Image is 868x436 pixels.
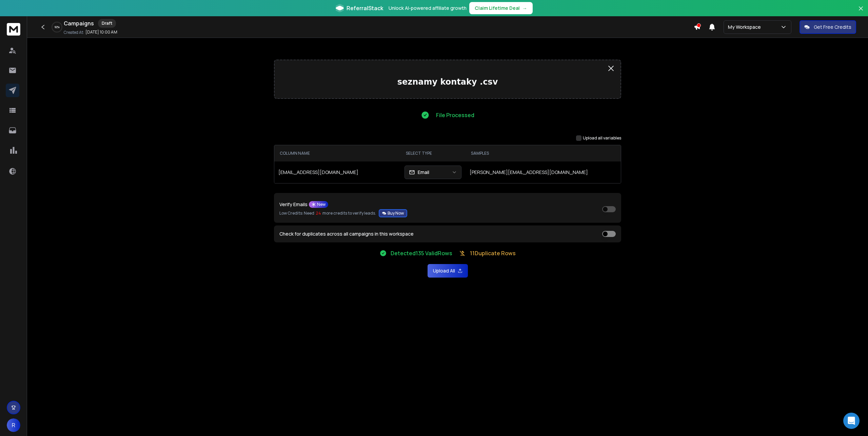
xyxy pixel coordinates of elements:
p: [DATE] 10:00 AM [85,29,117,35]
label: Check for duplicates across all campaigns in this workspace [279,232,414,236]
p: File Processed [436,111,474,119]
div: Email [409,169,429,176]
p: 11 Duplicate Rows [470,249,516,257]
label: Upload all variables [583,135,621,141]
button: Upload All [428,264,468,278]
th: SELECT TYPE [400,145,466,161]
button: Close banner [856,4,865,20]
div: Open Intercom Messenger [843,413,860,429]
p: 92 % [55,25,60,29]
p: seznamy kontaky .csv [280,77,615,87]
p: Unlock AI-powered affiliate growth [389,5,467,12]
p: Created At: [64,30,84,35]
button: R [7,418,20,432]
h1: Campaigns [64,19,94,27]
th: SAMPLES [466,145,621,161]
td: [PERSON_NAME][EMAIL_ADDRESS][DOMAIN_NAME] [466,161,621,183]
span: ReferralStack [347,4,383,12]
p: Low Credits: Need more credits to verify leads. [279,209,407,217]
p: Detected 135 Valid Rows [391,249,452,257]
td: [EMAIL_ADDRESS][DOMAIN_NAME] [274,161,400,183]
span: → [522,5,527,12]
span: 24 [316,211,321,216]
th: COLUMN NAME [274,145,400,161]
button: Claim Lifetime Deal→ [469,2,533,14]
p: Verify Emails [279,202,308,207]
div: Draft [98,19,116,28]
div: New [309,201,328,208]
p: Get Free Credits [814,24,851,30]
button: Get Free Credits [800,20,856,34]
p: My Workspace [728,24,764,30]
button: Verify EmailsNewLow Credits: Need 24 more credits to verify leads. [379,209,407,217]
